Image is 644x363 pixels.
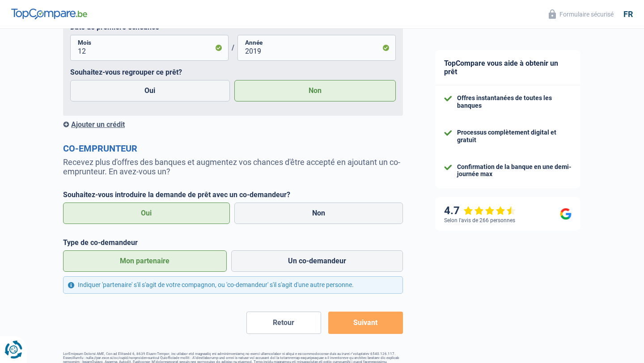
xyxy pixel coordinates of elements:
[70,68,396,76] label: Souhaitez-vous regrouper ce prêt?
[246,312,321,334] button: Retour
[63,203,230,224] label: Oui
[234,80,396,101] label: Non
[234,203,403,224] label: Non
[63,157,403,176] p: Recevez plus d'offres des banques et augmentez vos chances d'être accepté en ajoutant un co-empru...
[63,190,403,199] label: Souhaitez-vous introduire la demande de prêt avec un co-demandeur?
[63,143,403,154] h2: Co-emprunteur
[623,9,633,19] div: fr
[70,80,230,101] label: Oui
[457,129,572,144] div: Processus complètement digital et gratuit
[63,120,403,129] div: Ajouter un crédit
[444,217,515,224] div: Selon l’avis de 266 personnes
[444,204,516,217] div: 4.7
[63,238,403,247] label: Type de co-demandeur
[63,276,403,294] div: Indiquer 'partenaire' s'il s'agit de votre compagnon, ou 'co-demandeur' s'il s'agit d'une autre p...
[435,50,580,85] div: TopCompare vous aide à obtenir un prêt
[11,8,87,19] img: TopCompare Logo
[543,7,619,21] button: Formulaire sécurisé
[457,94,572,110] div: Offres instantanées de toutes les banques
[231,250,403,272] label: Un co-demandeur
[237,35,396,61] input: AAAA
[229,43,237,52] span: /
[70,35,229,61] input: MM
[63,250,227,272] label: Mon partenaire
[457,163,572,178] div: Confirmation de la banque en une demi-journée max
[328,312,403,334] button: Suivant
